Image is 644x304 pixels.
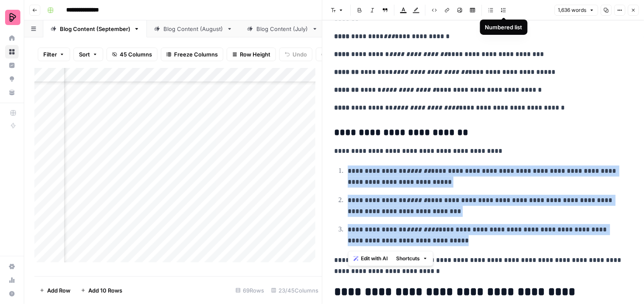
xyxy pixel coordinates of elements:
span: Filter [43,50,57,59]
a: Opportunities [5,72,19,86]
button: Add Row [34,284,76,297]
img: Preply Logo [5,10,20,25]
div: Blog Content (September) [60,25,130,33]
div: Numbered list [485,23,523,31]
button: Add 10 Rows [76,284,127,297]
button: Filter [38,48,70,61]
span: Add Row [47,286,70,295]
a: Settings [5,260,19,273]
a: Insights [5,59,19,72]
a: Blog Content (July) [240,20,325,37]
span: Shortcuts [397,255,420,262]
div: 23/45 Columns [268,284,322,297]
span: Add 10 Rows [88,286,122,295]
span: Edit with AI [361,255,388,262]
button: 1,636 words [554,5,598,16]
span: Sort [79,50,90,59]
button: 45 Columns [107,48,157,61]
button: Edit with AI [350,253,391,264]
span: Row Height [240,50,270,59]
button: Undo [279,48,312,61]
span: 45 Columns [120,50,152,59]
span: Freeze Columns [174,50,218,59]
a: Blog Content (September) [43,20,147,37]
a: Your Data [5,86,19,99]
button: Freeze Columns [161,48,223,61]
div: 69 Rows [232,284,268,297]
a: Browse [5,45,19,59]
button: Workspace: Preply [5,7,19,28]
a: Usage [5,273,19,287]
div: Blog Content (August) [163,25,223,33]
a: Home [5,31,19,45]
button: Shortcuts [393,253,431,264]
button: Row Height [227,48,276,61]
button: Sort [73,48,103,61]
button: Help + Support [5,287,19,301]
a: Blog Content (August) [147,20,240,37]
span: Undo [292,50,307,59]
div: Blog Content (July) [256,25,309,33]
span: 1,636 words [558,6,587,14]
